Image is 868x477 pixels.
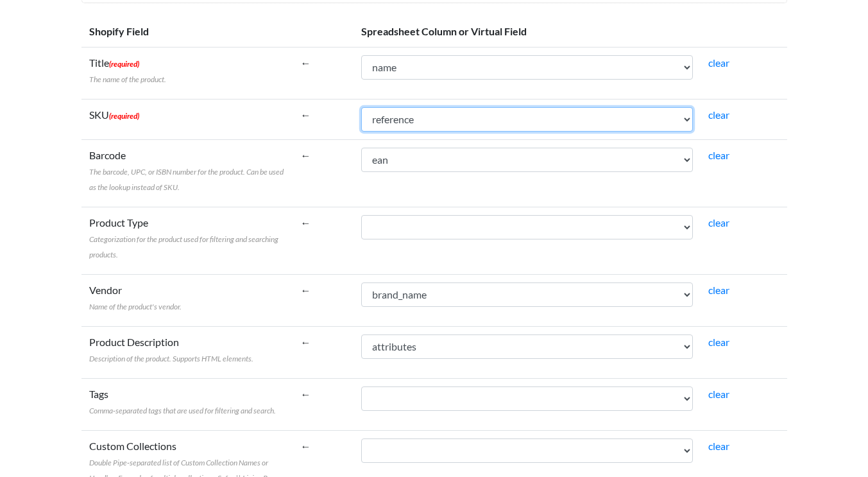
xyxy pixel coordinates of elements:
[109,59,139,69] span: (required)
[293,47,353,99] td: ←
[89,74,166,84] span: The name of the product.
[293,326,353,378] td: ←
[293,378,353,430] td: ←
[89,386,276,417] label: Tags
[804,413,853,462] iframe: Drift Widget Chat Controller
[293,99,353,139] td: ←
[293,274,353,326] td: ←
[89,234,278,259] span: Categorization for the product used for filtering and searching products.
[708,56,729,69] a: clear
[89,55,166,86] label: Title
[708,149,729,161] a: clear
[109,111,139,121] span: (required)
[353,16,787,48] th: Spreadsheet Column or Virtual Field
[89,107,139,123] label: SKU
[708,284,729,296] a: clear
[89,282,182,313] label: Vendor
[293,207,353,274] td: ←
[89,148,285,194] label: Barcode
[708,216,729,229] a: clear
[708,388,729,400] a: clear
[89,334,253,365] label: Product Description
[89,167,284,192] span: The barcode, UPC, or ISBN number for the product. Can be used as the lookup instead of SKU.
[708,440,729,452] a: clear
[708,336,729,348] a: clear
[89,406,276,415] span: Comma-separated tags that are used for filtering and search.
[89,215,285,261] label: Product Type
[708,108,729,121] a: clear
[81,16,293,48] th: Shopify Field
[89,354,253,363] span: Description of the product. Supports HTML elements.
[89,302,182,311] span: Name of the product's vendor.
[293,139,353,207] td: ←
